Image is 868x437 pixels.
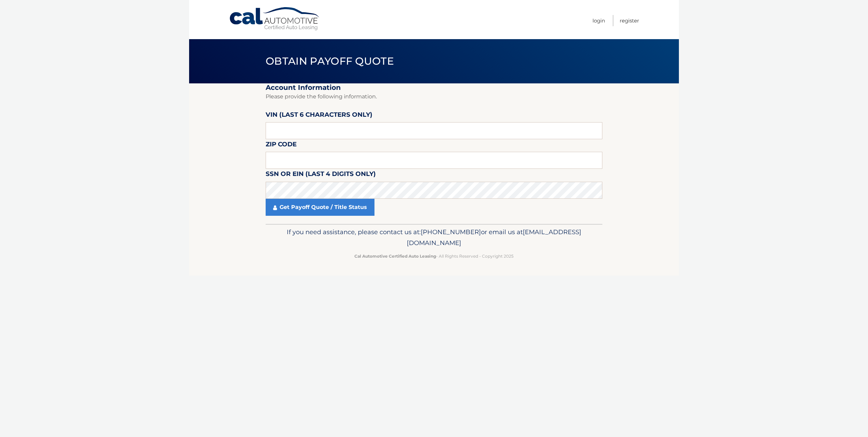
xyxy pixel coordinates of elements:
[592,15,605,26] a: Login
[229,7,321,31] a: Cal Automotive
[266,110,372,122] label: VIN (last 6 characters only)
[266,55,394,67] span: Obtain Payoff Quote
[270,227,598,248] p: If you need assistance, please contact us at: or email us at
[266,83,602,92] h2: Account Information
[266,139,297,152] label: Zip Code
[266,169,376,181] label: SSN or EIN (last 4 digits only)
[270,253,598,260] p: - All Rights Reserved - Copyright 2025
[354,254,436,259] strong: Cal Automotive Certified Auto Leasing
[266,199,374,216] a: Get Payoff Quote / Title Status
[620,15,639,26] a: Register
[266,92,602,101] p: Please provide the following information.
[421,228,481,236] span: [PHONE_NUMBER]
